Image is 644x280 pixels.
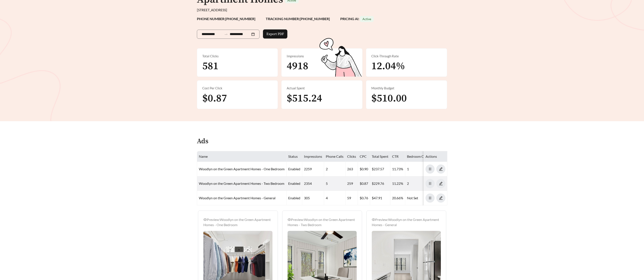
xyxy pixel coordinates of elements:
td: 59 [345,191,358,205]
span: to [224,32,228,36]
span: pause [426,196,434,200]
div: Monthly Budget [371,86,442,91]
button: pause [426,164,435,174]
th: Actions [424,151,447,162]
span: enabled [288,181,300,185]
span: Active [362,17,371,21]
div: Preview: Woodlyn on the Green Apartment Homes - General [372,217,441,227]
span: Export PDF [266,31,284,37]
td: 2 [405,176,433,191]
th: Status [286,151,302,162]
span: enabled [288,196,300,200]
button: edit [436,179,445,188]
span: CTR [392,154,399,158]
div: Cost Per Click [202,86,273,91]
a: Woodlyn on the Green Apartment Homes - Two Bedroom [199,181,284,185]
a: edit [436,181,445,185]
a: Woodlyn on the Green Apartment Homes - One Bedroom [199,167,285,171]
button: pause [426,179,435,188]
td: $47.91 [370,191,390,205]
span: edit [437,182,445,185]
span: pause [426,182,434,185]
div: [STREET_ADDRESS] [197,7,447,13]
div: Click-Through Rate [371,54,442,59]
td: 2354 [302,176,324,191]
div: Total Clicks [202,54,273,59]
button: pause [426,193,435,203]
td: 305 [302,191,324,205]
span: edit [437,167,445,171]
td: Not Set [405,191,433,205]
h4: Ads [197,138,208,145]
td: $0.76 [358,191,370,205]
span: 581 [202,60,218,73]
strong: PHONE NUMBER: [PHONE_NUMBER] [197,17,255,21]
div: Impressions [287,54,357,59]
th: Total Spent [370,151,390,162]
th: Impressions [302,151,324,162]
span: $510.00 [371,92,407,105]
td: 4 [324,191,345,205]
span: enabled [288,167,300,171]
a: edit [436,167,445,171]
span: edit [437,196,445,200]
a: edit [436,196,445,200]
span: 4918 [287,60,308,73]
div: Actual Spent [287,86,357,91]
td: 11.22% [390,176,405,191]
span: $0.87 [202,92,227,105]
td: 259 [345,176,358,191]
td: 263 [345,162,358,176]
span: CPC [360,154,367,158]
td: 2 [324,162,345,176]
button: edit [436,164,445,174]
th: Bedroom Count [405,151,433,162]
td: 1 [405,162,433,176]
td: 5 [324,176,345,191]
td: $229.76 [370,176,390,191]
button: edit [436,193,445,203]
a: Woodlyn on the Green Apartment Homes - General [199,196,275,200]
th: Clicks [345,151,358,162]
td: 2259 [302,162,324,176]
th: Phone Calls [324,151,345,162]
button: Export PDF [263,29,287,39]
span: pause [426,167,434,171]
strong: TRACKING NUMBER: [PHONE_NUMBER] [266,17,330,21]
td: $0.87 [358,176,370,191]
span: eye [372,218,375,221]
span: $515.24 [287,92,322,105]
td: 11.73% [390,162,405,176]
td: $0.90 [358,162,370,176]
td: 20.66% [390,191,405,205]
td: $237.57 [370,162,390,176]
span: 12.04% [371,60,405,73]
span: swap-right [224,32,228,36]
th: Name [197,151,286,162]
strong: PRICING AI: [340,17,374,21]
